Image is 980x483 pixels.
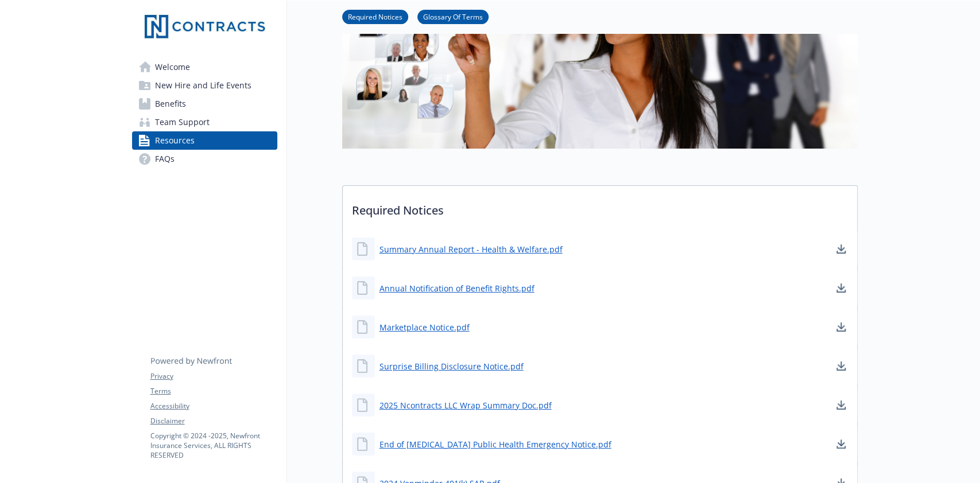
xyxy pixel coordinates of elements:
span: FAQs [155,150,175,168]
a: Terms [150,386,277,396]
a: download document [834,437,848,451]
a: Privacy [150,371,277,381]
a: Welcome [132,58,277,76]
span: New Hire and Life Events [155,76,251,95]
span: Team Support [155,113,210,131]
a: New Hire and Life Events [132,76,277,95]
span: Benefits [155,95,186,113]
p: Required Notices [343,186,857,228]
a: download document [834,359,848,373]
a: 2025 Ncontracts LLC Wrap Summary Doc.pdf [379,399,552,411]
a: download document [834,281,848,295]
a: Glossary Of Terms [417,11,489,22]
span: Resources [155,131,195,150]
a: download document [834,242,848,256]
a: Accessibility [150,401,277,411]
a: End of [MEDICAL_DATA] Public Health Emergency Notice.pdf [379,438,611,450]
a: Resources [132,131,277,150]
a: Required Notices [342,11,408,22]
p: Copyright © 2024 - 2025 , Newfront Insurance Services, ALL RIGHTS RESERVED [150,431,277,460]
a: Summary Annual Report - Health & Welfare.pdf [379,243,563,255]
a: Disclaimer [150,416,277,426]
a: Benefits [132,95,277,113]
a: Annual Notification of Benefit Rights.pdf [379,282,534,294]
a: download document [834,320,848,334]
a: FAQs [132,150,277,168]
a: Team Support [132,113,277,131]
span: Welcome [155,58,190,76]
a: download document [834,398,848,412]
a: Marketplace Notice.pdf [379,321,470,333]
a: Surprise Billing Disclosure Notice.pdf [379,360,524,372]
